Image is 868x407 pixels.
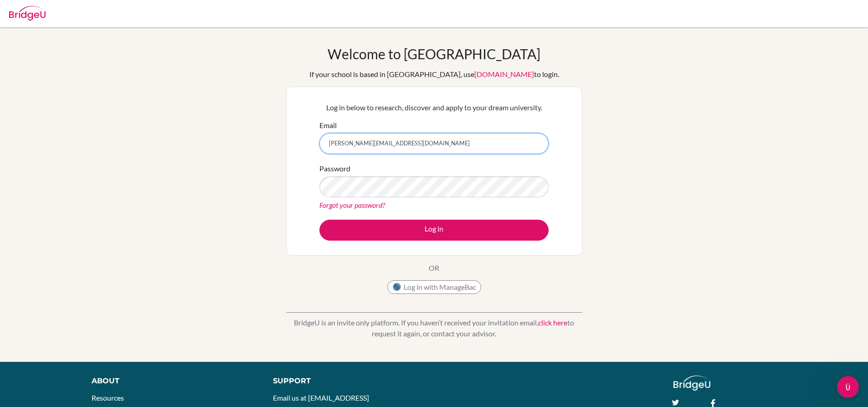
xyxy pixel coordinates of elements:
[92,376,252,386] div: About
[9,6,46,21] img: Bridge-U
[319,220,549,241] button: Log in
[387,280,481,294] button: Log in with ManageBac
[286,317,582,339] p: BridgeU is an invite only platform. If you haven’t received your invitation email, to request it ...
[429,263,439,273] p: OR
[319,120,337,131] label: Email
[273,376,423,386] div: Support
[538,318,567,327] a: click here
[309,69,559,80] div: If your school is based in [GEOGRAPHIC_DATA], use to login.
[328,46,540,62] h1: Welcome to [GEOGRAPHIC_DATA]
[319,102,549,113] p: Log in below to research, discover and apply to your dream university.
[673,376,710,391] img: logo_white@2x-f4f0deed5e89b7ecb1c2cc34c3e3d731f90f0f143d5ea2071677605dd97b5244.png
[92,393,124,402] a: Resources
[319,163,350,174] label: Password
[837,376,859,398] iframe: Intercom live chat
[474,70,534,78] a: [DOMAIN_NAME]
[319,201,385,209] a: Forgot your password?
